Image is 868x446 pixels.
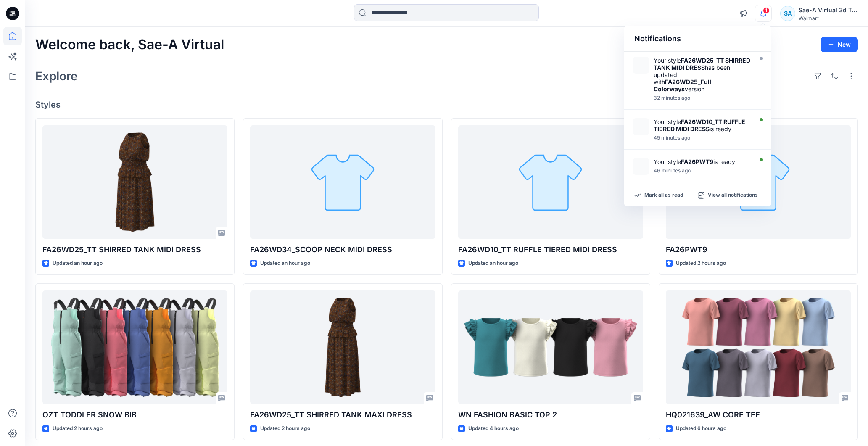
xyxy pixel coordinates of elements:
[654,135,750,141] div: Tuesday, September 23, 2025 08:08
[666,409,851,421] p: HQ021639_AW CORE TEE
[250,244,435,256] p: FA26WD34_SCOOP NECK MIDI DRESS
[250,290,435,404] a: FA26WD25_TT SHIRRED TANK MAXI DRESS
[468,259,518,268] p: Updated an hour ago
[35,37,224,53] h2: Welcome back, Sae-A Virtual
[799,15,857,21] div: Walmart
[654,158,750,165] div: Your style is ready
[633,57,649,74] img: FA26WD25_Full Colorways
[458,290,643,404] a: WN FASHION BASIC TOP 2
[250,409,435,421] p: FA26WD25_TT SHIRRED TANK MAXI DRESS
[260,424,310,433] p: Updated 2 hours ago
[458,409,643,421] p: WN FASHION BASIC TOP 2
[708,192,758,199] p: View all notifications
[821,37,858,52] button: New
[681,158,713,165] strong: FA26PWT9
[644,192,683,199] p: Mark all as read
[260,259,310,268] p: Updated an hour ago
[666,244,851,256] p: FA26PWT9
[654,95,750,101] div: Tuesday, September 23, 2025 08:21
[42,290,227,404] a: OZT TODDLER SNOW BIB
[35,69,78,83] h2: Explore
[763,7,770,14] span: 1
[654,118,745,132] strong: FA26WD10_TT RUFFLE TIERED MIDI DRESS
[676,259,726,268] p: Updated 2 hours ago
[633,158,649,175] img: FA26PWT9_SOFT SILVER
[676,424,726,433] p: Updated 6 hours ago
[458,125,643,239] a: FA26WD10_TT RUFFLE TIERED MIDI DRESS
[666,290,851,404] a: HQ021639_AW CORE TEE
[42,409,227,421] p: OZT TODDLER SNOW BIB
[42,244,227,256] p: FA26WD25_TT SHIRRED TANK MIDI DRESS
[53,259,103,268] p: Updated an hour ago
[654,78,711,92] strong: FA26WD25_Full Colorways
[799,5,857,15] div: Sae-A Virtual 3d Team
[654,57,750,71] strong: FA26WD25_TT SHIRRED TANK MIDI DRESS
[42,125,227,239] a: FA26WD25_TT SHIRRED TANK MIDI DRESS
[654,57,750,92] div: Your style has been updated with version
[468,424,519,433] p: Updated 4 hours ago
[458,244,643,256] p: FA26WD10_TT RUFFLE TIERED MIDI DRESS
[654,118,750,132] div: Your style is ready
[35,100,858,110] h4: Styles
[780,6,795,21] div: SA
[624,26,771,52] div: Notifications
[53,424,103,433] p: Updated 2 hours ago
[654,168,750,174] div: Tuesday, September 23, 2025 08:07
[250,125,435,239] a: FA26WD34_SCOOP NECK MIDI DRESS
[633,118,649,135] img: FA26WD10_SOFT SILVER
